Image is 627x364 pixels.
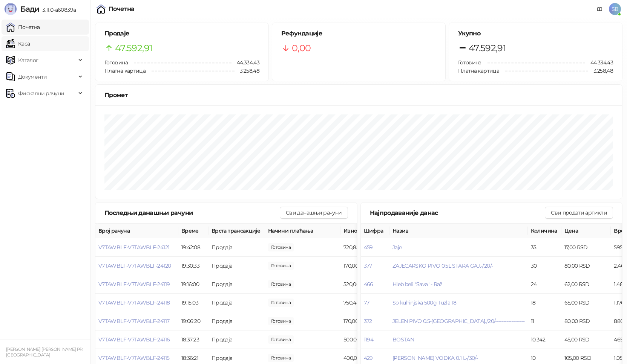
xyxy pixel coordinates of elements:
[561,224,611,238] th: Цена
[98,336,170,343] button: V7TAWBLF-V7TAWBLF-24116
[364,262,372,269] button: 377
[98,262,171,269] button: V7TAWBLF-V7TAWBLF-24120
[268,317,294,325] span: 170,00
[104,208,280,218] div: Последњи данашњи рачуни
[340,238,397,257] td: 720,85 RSD
[392,281,442,288] button: Hleb beli "Sava" - Raž
[340,330,397,349] td: 500,00 RSD
[364,355,373,361] button: 429
[561,312,611,330] td: 80,00 RSD
[458,59,481,66] span: Готовина
[6,20,40,35] a: Почетна
[268,299,294,307] span: 750,44
[392,299,456,306] button: So kuhinjska 500g Tuzla 18
[178,257,208,275] td: 19:30:33
[292,41,311,55] span: 0,00
[231,58,259,67] span: 44.334,43
[340,294,397,312] td: 750,44 RSD
[6,36,30,51] a: Каса
[340,257,397,275] td: 170,00 RSD
[208,330,265,349] td: Продаја
[98,355,169,361] button: V7TAWBLF-V7TAWBLF-24115
[469,41,506,55] span: 47.592,91
[268,335,294,344] span: 500,00
[98,299,170,306] button: V7TAWBLF-V7TAWBLF-24118
[528,275,561,294] td: 24
[5,3,17,15] img: Logo
[208,275,265,294] td: Продаја
[104,29,259,38] h5: Продаје
[392,355,478,361] span: [PERSON_NAME] VODKA 0.1 L-/30/-
[458,67,499,74] span: Платна картица
[392,244,402,251] button: Jaje
[561,330,611,349] td: 45,00 RSD
[98,244,169,251] button: V7TAWBLF-V7TAWBLF-24121
[528,330,561,349] td: 10,342
[364,244,373,251] button: 459
[609,3,621,15] span: SB
[458,29,613,38] h5: Укупно
[178,330,208,349] td: 18:37:23
[588,67,613,75] span: 3.258,48
[178,294,208,312] td: 19:15:03
[585,58,613,67] span: 44.334,43
[178,238,208,257] td: 19:42:08
[545,207,613,219] button: Сви продати артикли
[208,312,265,330] td: Продаја
[18,53,38,68] span: Каталог
[561,294,611,312] td: 65,00 RSD
[528,224,561,238] th: Количина
[98,281,170,288] button: V7TAWBLF-V7TAWBLF-24119
[528,312,561,330] td: 11
[178,224,208,238] th: Време
[208,257,265,275] td: Продаја
[364,281,373,288] button: 466
[364,318,372,324] button: 372
[208,294,265,312] td: Продаја
[364,336,373,343] button: 1194
[340,224,397,238] th: Износ
[340,275,397,294] td: 520,00 RSD
[561,257,611,275] td: 80,00 RSD
[95,224,178,238] th: Број рачуна
[178,312,208,330] td: 19:06:20
[268,262,294,270] span: 170,00
[392,336,414,343] button: BOSTAN
[392,262,493,269] button: ZAJECARSKO PIVO 0.5L STARA GAJ.-/20/-
[20,5,39,14] span: Бади
[340,312,397,330] td: 170,00 RSD
[98,318,169,324] button: V7TAWBLF-V7TAWBLF-24117
[208,238,265,257] td: Продаја
[392,318,525,324] button: JELEN PIVO 0.5-[GEOGRAPHIC_DATA]./20/------------------
[265,224,340,238] th: Начини плаћања
[528,238,561,257] td: 35
[104,67,146,74] span: Платна картица
[208,224,265,238] th: Врста трансакције
[39,6,76,13] span: 3.11.0-a60839a
[561,238,611,257] td: 17,00 RSD
[280,207,348,219] button: Сви данашњи рачуни
[370,208,545,218] div: Најпродаваније данас
[115,41,152,55] span: 47.592,91
[235,67,259,75] span: 3.258,48
[268,354,294,362] span: 400,00
[281,29,436,38] h5: Рефундације
[104,90,613,100] div: Промет
[389,224,528,238] th: Назив
[361,224,389,238] th: Шифра
[18,69,47,84] span: Документи
[268,243,294,251] span: 720,85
